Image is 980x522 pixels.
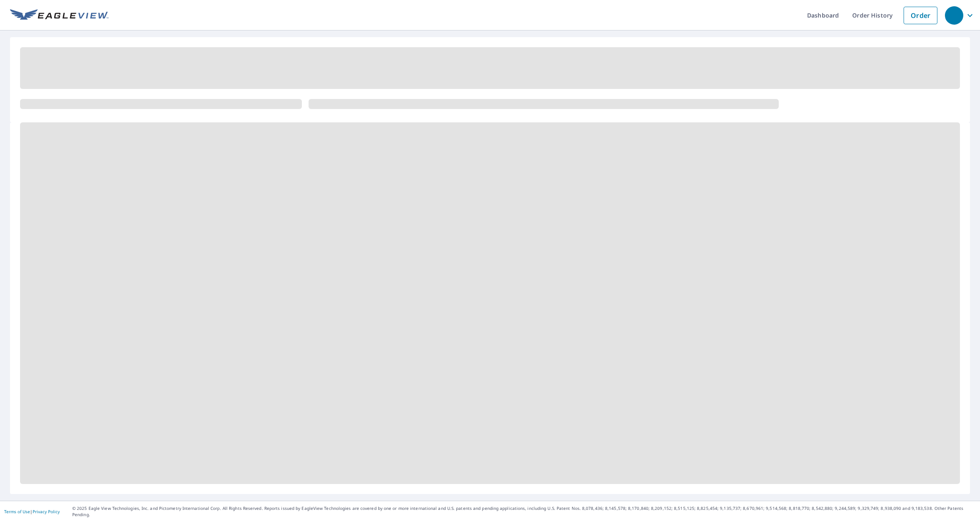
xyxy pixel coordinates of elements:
a: Order [904,7,937,24]
img: EV Logo [10,9,109,22]
p: © 2025 Eagle View Technologies, Inc. and Pictometry International Corp. All Rights Reserved. Repo... [72,505,976,518]
a: Terms of Use [4,509,30,514]
p: | [4,509,60,514]
a: Privacy Policy [33,509,60,514]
